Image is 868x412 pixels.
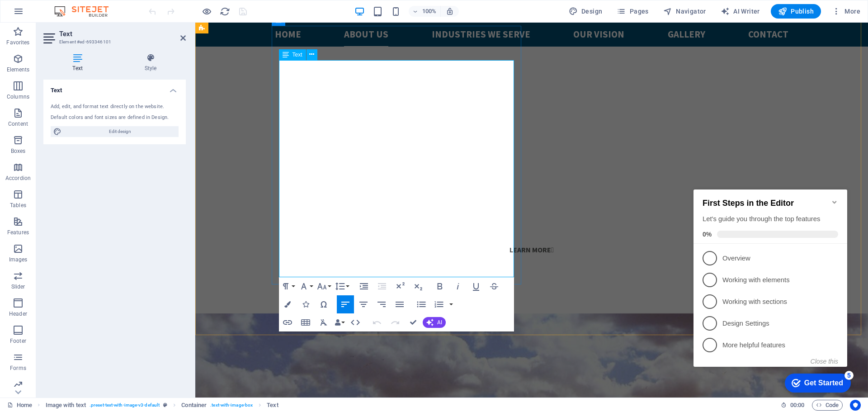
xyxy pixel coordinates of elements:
button: Unordered List [413,295,430,313]
button: Font Size [315,277,332,295]
button: Insert Link [279,313,296,331]
h4: Text [43,80,186,96]
span: AI Writer [721,7,760,16]
p: Elements [7,66,30,73]
div: Let's guide you through the top features [13,38,148,47]
button: Clear Formatting [315,313,332,331]
p: Working with elements [33,99,141,109]
span: AI [437,320,442,325]
button: Align Justify [391,295,408,313]
a: Click to cancel selection. Double-click to open Pages [7,400,32,411]
p: Columns [7,93,29,100]
span: More [832,7,860,16]
h6: Session time [781,400,805,411]
button: Icons [297,295,314,313]
button: Edit design [51,126,179,137]
button: Italic (Ctrl+I) [449,277,467,295]
button: Publish [771,4,821,19]
span: Click to select. Double-click to edit [46,400,86,411]
p: Content [8,120,28,128]
nav: breadcrumb [46,400,278,411]
button: HTML [347,313,364,331]
button: Pages [613,4,652,19]
p: More helpful features [33,164,141,174]
h3: Element #ed-693346101 [59,38,168,46]
span: Design [569,7,603,16]
p: Boxes [11,147,26,155]
button: Strikethrough [486,277,503,295]
button: Confirm (Ctrl+⏎) [405,313,422,331]
span: Text [292,52,302,57]
li: Working with sections [4,114,157,136]
button: Font Family [297,277,314,295]
li: More helpful features [4,158,157,180]
h4: Style [115,53,186,72]
span: Click to select. Double-click to edit [267,400,278,411]
button: Align Right [373,295,390,313]
span: . text-with-image-box [210,400,253,411]
button: 100% [409,6,441,17]
span: Click to select. Double-click to edit [181,400,207,411]
span: . preset-text-with-image-v3-default [90,400,160,411]
button: More [828,4,864,19]
button: Click here to leave preview mode and continue editing [201,6,212,17]
button: Design [565,4,606,19]
button: Align Center [355,295,372,313]
div: 5 [155,194,164,204]
span: 0% [13,54,27,62]
button: Subscript [410,277,427,295]
button: Line Height [333,277,350,295]
button: Ordered List [430,295,448,313]
li: Design Settings [4,136,157,158]
button: Decrease Indent [373,277,391,295]
button: Usercentrics [850,400,861,411]
span: Edit design [64,126,176,137]
h2: First Steps in the Editor [13,22,148,32]
button: Increase Indent [355,277,373,295]
h4: Text [43,53,115,72]
button: Paragraph Format [279,277,296,295]
span: Code [816,400,839,411]
li: Working with elements [4,93,157,114]
p: Overview [33,77,141,87]
button: Colors [279,295,296,313]
i: Reload page [220,6,230,17]
button: Code [812,400,843,411]
div: Add, edit, and format text directly on the website. [51,103,179,111]
button: Align Left [337,295,354,313]
button: Bold (Ctrl+B) [431,277,448,295]
div: Default colors and font sizes are defined in Design. [51,114,179,122]
div: Get Started 5 items remaining, 0% complete [95,197,161,216]
button: Undo (Ctrl+Z) [368,313,386,331]
div: Minimize checklist [141,22,148,29]
p: Header [9,310,27,317]
i: This element is a customizable preset [163,403,167,407]
button: Data Bindings [333,313,346,331]
div: Get Started [114,203,153,211]
button: Close this [121,181,148,189]
h2: Text [59,30,186,38]
i:  [356,223,359,232]
p: Features [7,229,29,236]
button: Redo (Ctrl+Shift+Z) [387,313,404,331]
span: Publish [778,7,814,16]
li: Overview [4,71,157,93]
button: Special Characters [315,295,332,313]
button: reload [219,6,230,17]
button: Underline (Ctrl+U) [467,277,485,295]
p: Images [9,256,28,263]
p: Footer [10,337,26,345]
button: Ordered List [448,295,455,313]
p: Favorites [6,39,29,46]
p: Working with sections [33,121,141,130]
img: Editor Logo [52,6,120,17]
p: Slider [11,283,25,290]
span: Navigator [663,7,706,16]
p: Tables [10,202,26,209]
div: Design (Ctrl+Alt+Y) [565,4,606,19]
i: On resize automatically adjust zoom level to fit chosen device. [446,7,454,15]
button: Insert Table [297,313,314,331]
span: Pages [617,7,648,16]
p: Design Settings [33,142,141,152]
p: Accordion [5,175,31,182]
